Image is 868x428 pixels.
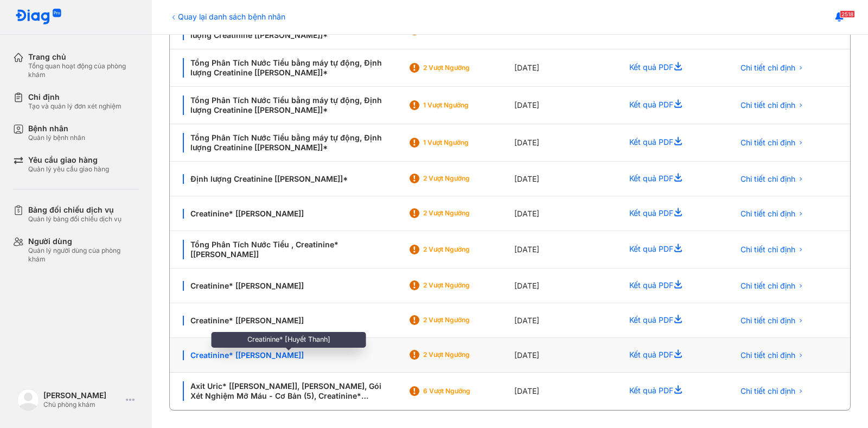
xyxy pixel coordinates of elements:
button: Chi tiết chỉ định [734,171,810,187]
div: [DATE] [514,162,616,196]
div: Kết quả PDF [616,196,721,231]
div: 2 Vượt ngưỡng [423,245,510,254]
div: 2 Vượt ngưỡng [423,63,510,72]
div: [DATE] [514,49,616,87]
div: Tổng Phân Tích Nước Tiểu bằng máy tự động, Định lượng Creatinine [[PERSON_NAME]]* [183,133,395,152]
span: Chi tiết chỉ định [741,245,795,254]
button: Chi tiết chỉ định [734,312,810,329]
button: Chi tiết chỉ định [734,383,810,399]
div: Kết quả PDF [616,231,721,269]
div: Creatinine* [[PERSON_NAME]] [183,316,395,325]
div: Quản lý người dùng của phòng khám [28,246,139,264]
div: Kết quả PDF [616,373,721,410]
span: Chi tiết chỉ định [741,316,795,325]
span: Chi tiết chỉ định [741,63,795,73]
button: Chi tiết chỉ định [734,347,810,363]
span: Chi tiết chỉ định [741,100,795,110]
div: Bảng đối chiếu dịch vụ [28,205,122,215]
div: Tổng Phân Tích Nước Tiểu bằng máy tự động, Định lượng Creatinine [[PERSON_NAME]]* [183,58,395,78]
div: [DATE] [514,196,616,231]
div: Creatinine* [[PERSON_NAME]] [183,281,395,291]
button: Chi tiết chỉ định [734,206,810,222]
img: logo [15,9,62,25]
button: Chi tiết chỉ định [734,97,810,113]
button: Chi tiết chỉ định [734,135,810,151]
div: Yêu cầu giao hàng [28,155,109,165]
div: Tổng Phân Tích Nước Tiểu bằng máy tự động, Định lượng Creatinine [[PERSON_NAME]]* [183,95,395,115]
div: Creatinine* [[PERSON_NAME]] [183,209,395,219]
div: [PERSON_NAME] [43,391,122,400]
div: [DATE] [514,87,616,124]
div: 2 Vượt ngưỡng [423,209,510,218]
div: [DATE] [514,303,616,338]
span: Chi tiết chỉ định [741,209,795,219]
div: Quản lý yêu cầu giao hàng [28,165,109,174]
div: [DATE] [514,373,616,410]
span: Chi tiết chỉ định [741,386,795,396]
div: Tạo và quản lý đơn xét nghiệm [28,102,122,111]
div: Bệnh nhân [28,124,85,133]
div: 2 Vượt ngưỡng [423,316,510,324]
div: 2 Vượt ngưỡng [423,174,510,183]
button: Chi tiết chỉ định [734,241,810,258]
div: Chủ phòng khám [43,400,122,409]
div: 1 Vượt ngưỡng [423,138,510,147]
div: Kết quả PDF [616,303,721,338]
div: Kết quả PDF [616,269,721,303]
div: [DATE] [514,269,616,303]
div: Chỉ định [28,92,122,102]
div: Quay lại danh sách bệnh nhân [169,11,285,22]
div: 2 Vượt ngưỡng [423,281,510,290]
div: Kết quả PDF [616,162,721,196]
div: Kết quả PDF [616,87,721,124]
div: Axit Uric* [[PERSON_NAME]], [PERSON_NAME], Gói Xét Nghiệm Mỡ Máu - Cơ Bản (5), Creatinine* [[PERS... [183,381,395,401]
div: [DATE] [514,338,616,373]
div: Trang chủ [28,52,139,62]
div: Tổng quan hoạt động của phòng khám [28,62,139,79]
button: Chi tiết chỉ định [734,60,810,76]
div: [DATE] [514,124,616,162]
div: Kết quả PDF [616,49,721,87]
img: logo [17,389,39,411]
div: 1 Vượt ngưỡng [423,101,510,110]
button: Chi tiết chỉ định [734,278,810,294]
span: 2518 [840,10,855,18]
div: Tổng Phân Tích Nước Tiểu , Creatinine* [[PERSON_NAME]] [183,240,395,259]
span: Chi tiết chỉ định [741,281,795,291]
div: Quản lý bệnh nhân [28,133,85,142]
div: Định lượng Creatinine [[PERSON_NAME]]* [183,174,395,184]
div: [DATE] [514,231,616,269]
div: Creatinine* [[PERSON_NAME]] [183,350,395,360]
span: Chi tiết chỉ định [741,350,795,360]
div: Kết quả PDF [616,124,721,162]
span: Chi tiết chỉ định [741,174,795,184]
div: 6 Vượt ngưỡng [423,387,510,395]
div: Người dùng [28,237,139,246]
div: Kết quả PDF [616,338,721,373]
span: Chi tiết chỉ định [741,138,795,148]
div: Quản lý bảng đối chiếu dịch vụ [28,215,122,223]
div: 2 Vượt ngưỡng [423,350,510,359]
